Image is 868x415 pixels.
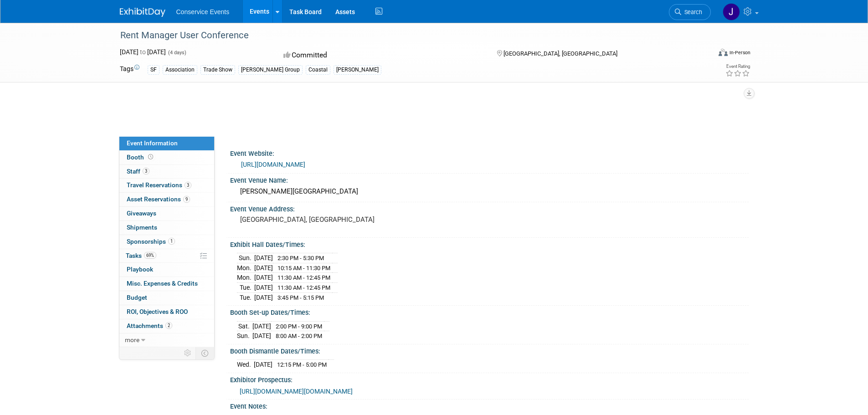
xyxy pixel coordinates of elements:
[127,266,153,273] span: Playbook
[230,147,749,158] div: Event Website:
[119,221,214,235] a: Shipments
[237,360,254,369] td: Wed.
[237,263,254,273] td: Mon.
[144,252,156,259] span: 69%
[127,154,155,161] span: Booth
[725,64,750,69] div: Event Rating
[139,48,147,56] span: to
[119,291,214,305] a: Budget
[237,273,254,283] td: Mon.
[240,388,353,395] a: [URL][DOMAIN_NAME][DOMAIN_NAME]
[277,294,324,301] span: 3:45 PM - 5:15 PM
[119,179,214,192] a: Travel Reservations3
[723,3,740,20] img: John Taggart
[148,65,159,75] div: SF
[127,280,198,287] span: Misc. Expenses & Credits
[237,283,254,293] td: Tue.
[195,347,214,359] td: Toggle Event Tabs
[127,168,149,175] span: Staff
[237,292,254,302] td: Tue.
[127,322,172,329] span: Attachments
[127,238,175,245] span: Sponsorships
[669,4,711,20] a: Search
[146,154,155,160] span: Booth not reserved yet
[163,65,197,75] div: Association
[120,64,139,75] td: Tags
[119,333,214,347] a: more
[277,284,330,291] span: 11:30 AM - 12:45 PM
[237,184,742,199] div: [PERSON_NAME][GEOGRAPHIC_DATA]
[127,181,191,189] span: Travel Reservations
[119,151,214,164] a: Booth
[127,308,188,315] span: ROI, Objectives & ROO
[254,360,272,369] td: [DATE]
[230,344,749,356] div: Booth Dismantle Dates/Times:
[238,65,303,75] div: [PERSON_NAME] Group
[241,161,305,168] a: [URL][DOMAIN_NAME]
[117,27,697,44] div: Rent Manager User Conference
[254,283,273,293] td: [DATE]
[254,263,273,273] td: [DATE]
[120,8,165,17] img: ExhibitDay
[119,277,214,291] a: Misc. Expenses & Credits
[237,321,252,331] td: Sat.
[126,252,156,259] span: Tasks
[120,48,166,56] span: [DATE] [DATE]
[127,139,178,147] span: Event Information
[127,224,157,231] span: Shipments
[127,210,156,217] span: Giveaways
[306,65,330,75] div: Coastal
[252,321,271,331] td: [DATE]
[237,331,252,341] td: Sun.
[276,333,322,339] span: 8:00 AM - 2:00 PM
[681,9,702,15] span: Search
[119,193,214,206] a: Asset Reservations9
[719,49,728,56] img: Format-Inperson.png
[281,47,482,63] div: Committed
[657,47,751,61] div: Event Format
[503,50,617,57] span: [GEOGRAPHIC_DATA], [GEOGRAPHIC_DATA]
[200,65,235,75] div: Trade Show
[230,373,749,384] div: Exhibitor Prospectus:
[167,50,186,56] span: (4 days)
[119,165,214,179] a: Staff3
[240,215,436,224] pre: [GEOGRAPHIC_DATA], [GEOGRAPHIC_DATA]
[168,238,175,245] span: 1
[277,361,327,368] span: 12:15 PM - 5:00 PM
[230,306,749,317] div: Booth Set-up Dates/Times:
[277,265,330,272] span: 10:15 AM - 11:30 PM
[143,168,149,174] span: 3
[180,347,196,359] td: Personalize Event Tab Strip
[230,238,749,249] div: Exhibit Hall Dates/Times:
[119,319,214,333] a: Attachments2
[277,255,324,261] span: 2:30 PM - 5:30 PM
[237,253,254,263] td: Sun.
[230,174,749,185] div: Event Venue Name:
[185,182,191,189] span: 3
[230,202,749,214] div: Event Venue Address:
[119,249,214,263] a: Tasks69%
[254,292,273,302] td: [DATE]
[276,323,322,330] span: 2:00 PM - 9:00 PM
[125,336,139,343] span: more
[119,305,214,319] a: ROI, Objectives & ROO
[119,235,214,249] a: Sponsorships1
[127,195,190,203] span: Asset Reservations
[119,207,214,220] a: Giveaways
[119,137,214,150] a: Event Information
[277,274,330,281] span: 11:30 AM - 12:45 PM
[165,322,172,329] span: 2
[254,253,273,263] td: [DATE]
[334,65,381,75] div: [PERSON_NAME]
[729,49,750,56] div: In-Person
[119,263,214,277] a: Playbook
[183,196,190,203] span: 9
[176,8,230,15] span: Conservice Events
[230,400,749,411] div: Event Notes:
[254,273,273,283] td: [DATE]
[252,331,271,341] td: [DATE]
[127,294,147,301] span: Budget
